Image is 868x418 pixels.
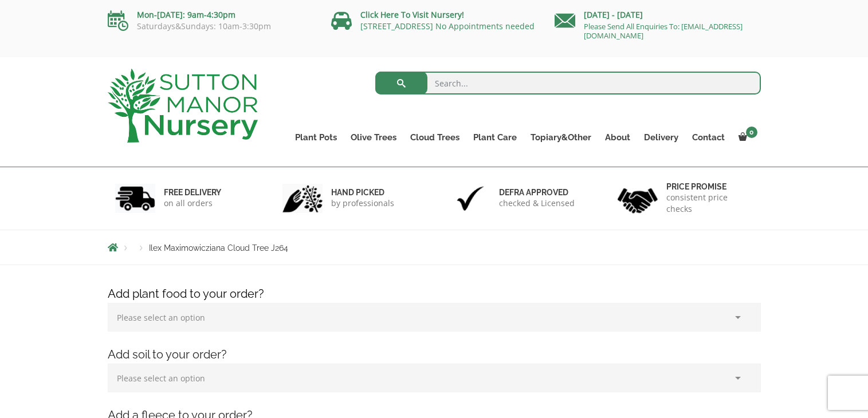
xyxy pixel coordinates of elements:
[108,243,761,252] nav: Breadcrumbs
[375,72,761,94] input: Search...
[360,9,464,20] a: Click Here To Visit Nursery!
[288,129,344,145] a: Plant Pots
[466,129,524,145] a: Plant Care
[666,182,753,192] h6: Price promise
[637,129,685,145] a: Delivery
[344,129,403,145] a: Olive Trees
[450,184,490,213] img: 3.jpg
[360,21,535,31] a: [STREET_ADDRESS] No Appointments needed
[555,8,761,22] p: [DATE] - [DATE]
[403,129,466,145] a: Cloud Trees
[685,129,732,145] a: Contact
[282,184,323,213] img: 2.jpg
[99,285,769,303] h4: Add plant food to your order?
[99,346,769,364] h4: Add soil to your order?
[746,127,757,138] span: 0
[115,184,155,213] img: 1.jpg
[164,187,221,198] h6: FREE DELIVERY
[331,187,394,198] h6: hand picked
[108,22,314,31] p: Saturdays&Sundays: 10am-3:30pm
[598,129,637,145] a: About
[584,21,743,41] a: Please Send All Enquiries To: [EMAIL_ADDRESS][DOMAIN_NAME]
[499,198,575,209] p: checked & Licensed
[164,198,221,209] p: on all orders
[331,198,394,209] p: by professionals
[108,69,258,143] img: logo
[618,181,658,216] img: 4.jpg
[108,8,314,22] p: Mon-[DATE]: 9am-4:30pm
[666,192,753,215] p: consistent price checks
[499,187,575,198] h6: Defra approved
[524,129,598,145] a: Topiary&Other
[732,129,761,145] a: 0
[149,243,288,253] span: Ilex Maximowicziana Cloud Tree J264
